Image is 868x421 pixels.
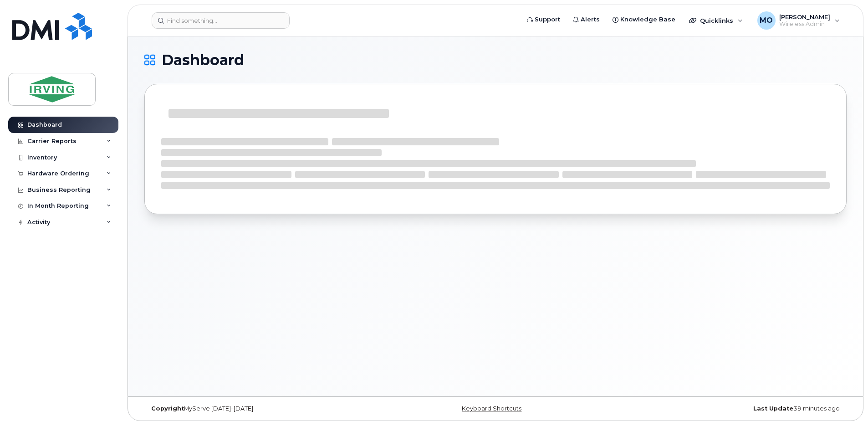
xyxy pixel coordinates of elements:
[151,405,184,412] strong: Copyright
[162,53,244,67] span: Dashboard
[462,405,521,412] a: Keyboard Shortcuts
[613,405,847,412] div: 39 minutes ago
[144,405,378,412] div: MyServe [DATE]–[DATE]
[753,405,793,412] strong: Last Update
